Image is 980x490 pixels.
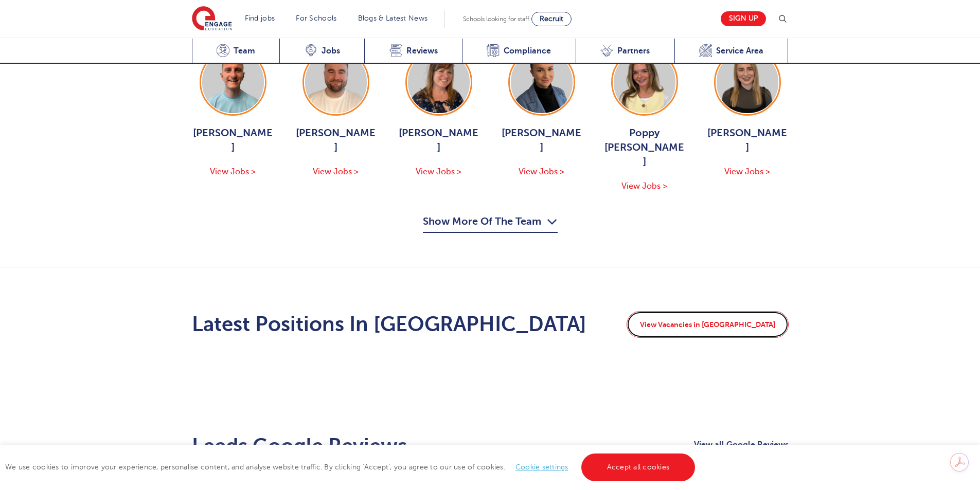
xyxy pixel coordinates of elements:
span: [PERSON_NAME] [192,126,274,155]
span: View Jobs > [416,167,461,176]
a: Reviews [364,39,462,64]
span: View Jobs > [724,167,770,176]
a: [PERSON_NAME] View Jobs > [501,49,583,178]
span: Recruit [540,15,563,23]
a: Poppy [PERSON_NAME] View Jobs > [603,49,686,193]
span: View Jobs > [621,182,667,191]
span: Service Area [716,46,763,56]
img: Engage Education [192,6,232,32]
a: [PERSON_NAME] View Jobs > [192,49,274,178]
a: Jobs [279,39,364,64]
a: Compliance [462,39,576,64]
span: Reviews [406,46,438,56]
a: Accept all cookies [581,453,696,481]
button: Show More Of The Team [423,213,558,233]
a: View Vacancies in [GEOGRAPHIC_DATA] [627,311,789,338]
span: [PERSON_NAME] [501,126,583,155]
img: Joanne Wright [408,51,470,113]
img: Poppy Burnside [614,51,675,113]
a: Find jobs [245,14,275,22]
span: View Jobs > [210,167,256,176]
span: Team [234,46,255,56]
a: For Schools [296,14,336,22]
a: Cookie settings [515,463,568,471]
span: View Jobs > [519,167,564,176]
span: Jobs [322,46,340,56]
span: Schools looking for staff [463,15,529,23]
h2: Latest Positions In [GEOGRAPHIC_DATA] [192,312,586,337]
a: [PERSON_NAME] View Jobs > [706,49,789,178]
a: Team [192,39,280,64]
img: Chris Rushton [305,51,367,113]
span: [PERSON_NAME] [398,126,480,155]
span: Poppy [PERSON_NAME] [603,126,686,169]
span: Partners [617,46,650,56]
span: [PERSON_NAME] [295,126,377,155]
a: View all Google Reviews [694,438,789,455]
span: View Jobs > [313,167,359,176]
a: Partners [576,39,674,64]
a: Recruit [531,12,572,26]
span: [PERSON_NAME] [706,126,789,155]
a: Blogs & Latest News [358,14,428,22]
img: Layla McCosker [717,51,778,113]
a: [PERSON_NAME] View Jobs > [295,49,377,178]
img: Holly Johnson [511,51,573,113]
span: We use cookies to improve your experience, personalise content, and analyse website traffic. By c... [5,463,698,471]
img: George Dignam [202,51,264,113]
a: Sign up [721,11,766,26]
h2: Leeds Google Reviews [192,434,407,459]
a: [PERSON_NAME] View Jobs > [398,49,480,178]
a: Service Area [674,39,789,64]
span: Compliance [504,46,551,56]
